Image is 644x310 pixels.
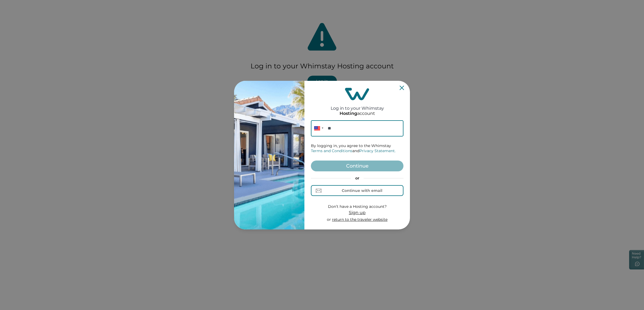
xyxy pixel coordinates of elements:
[349,210,366,215] span: Sign up
[332,217,387,222] a: return to the traveler website
[345,88,369,100] img: login-logo
[234,81,304,229] img: auth-banner
[340,111,357,116] p: Hosting
[311,161,403,171] button: Continue
[327,217,387,222] p: or
[400,86,404,90] button: Close
[311,143,403,154] p: By logging in, you agree to the Whimstay and
[327,204,387,209] p: Don’t have a Hosting account?
[340,111,375,116] p: account
[311,148,352,153] a: Terms and Conditions
[331,100,384,111] h2: Log in to your Whimstay
[342,188,382,193] div: Continue with email
[311,185,403,196] button: Continue with email
[359,148,396,153] a: Privacy Statement.
[311,176,403,181] p: or
[311,120,325,136] div: United States: + 1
